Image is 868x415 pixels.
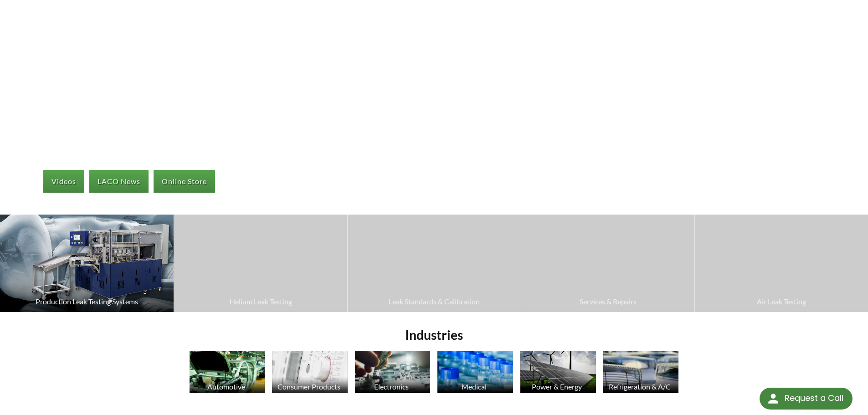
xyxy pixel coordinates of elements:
div: Automotive [188,382,264,391]
h2: Industries [186,327,683,343]
img: round button [766,391,781,406]
div: Medical [436,382,512,391]
a: Automotive Automotive Industry image [190,351,265,395]
img: Electronics image [355,351,431,393]
a: Helium Leak Testing [174,215,347,312]
div: Consumer Products [271,382,347,391]
a: Air Leak Testing [695,215,868,312]
div: Electronics [354,382,430,391]
span: Leak Standards & Calibration [352,296,516,307]
div: Power & Energy [519,382,595,391]
a: Videos [43,170,84,193]
a: Refrigeration & A/C HVAC Products image [603,351,679,395]
img: Consumer Products image [272,351,348,393]
a: Consumer Products Consumer Products image [272,351,348,395]
img: Medicine Bottle image [437,351,513,393]
img: Automotive Industry image [190,351,265,393]
span: Services & Repairs [526,296,690,307]
a: Power & Energy Solar Panels image [520,351,596,395]
a: Services & Repairs [521,215,694,312]
a: LACO News [89,170,149,193]
span: Air Leak Testing [699,296,863,307]
img: Solar Panels image [520,351,596,393]
a: Online Store [154,170,215,193]
a: Medical Medicine Bottle image [437,351,513,395]
img: HVAC Products image [603,351,679,393]
a: Electronics Electronics image [355,351,431,395]
span: Production Leak Testing Systems [5,296,169,307]
div: Request a Call [760,388,853,410]
a: Leak Standards & Calibration [348,215,521,312]
div: Request a Call [785,388,843,409]
div: Refrigeration & A/C [602,382,678,391]
span: Helium Leak Testing [179,296,343,307]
